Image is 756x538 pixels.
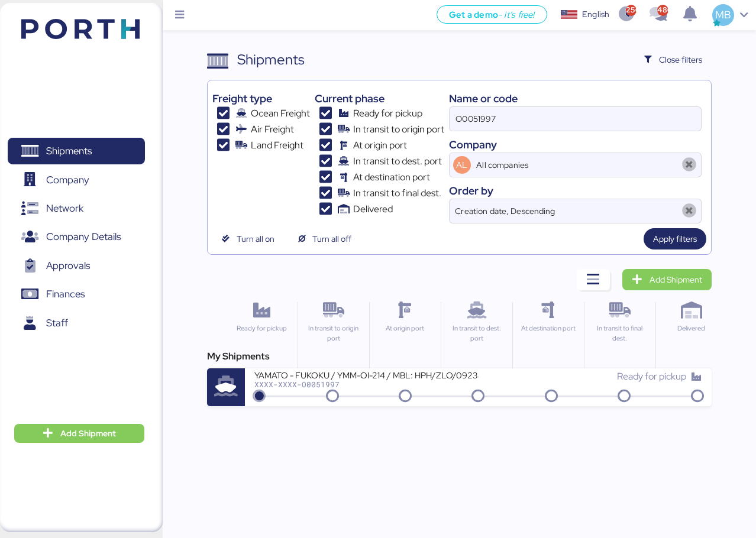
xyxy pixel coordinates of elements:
[251,122,294,137] span: Air Freight
[46,315,68,332] span: Staff
[170,5,190,25] button: Menu
[46,142,92,160] span: Shipments
[312,232,351,246] span: Turn all off
[518,323,579,333] div: At destination port
[650,273,702,287] span: Add Shipment
[46,228,121,245] span: Company Details
[644,228,706,249] button: Apply filters
[653,232,697,246] span: Apply filters
[353,138,407,153] span: At origin port
[254,380,478,388] div: XXXX-XXXX-O0051997
[8,281,145,308] a: Finances
[46,286,85,303] span: Finances
[635,49,712,70] button: Close filters
[212,228,284,249] button: Turn all on
[60,426,116,440] span: Add Shipment
[659,53,702,67] span: Close filters
[46,257,90,274] span: Approvals
[251,138,303,153] span: Land Freight
[446,323,507,343] div: In transit to dest. port
[303,323,364,343] div: In transit to origin port
[589,323,650,343] div: In transit to final dest.
[661,323,722,333] div: Delivered
[456,158,467,171] span: AL
[353,122,444,137] span: In transit to origin port
[353,170,430,184] span: At destination port
[582,8,609,21] div: English
[237,232,274,246] span: Turn all on
[251,106,310,121] span: Ocean Freight
[449,183,702,199] div: Order by
[617,370,686,383] span: Ready for pickup
[231,323,292,333] div: Ready for pickup
[8,166,145,193] a: Company
[8,310,145,337] a: Staff
[8,138,145,165] a: Shipments
[353,186,441,200] span: In transit to final dest.
[715,7,731,22] span: MB
[449,90,702,106] div: Name or code
[353,202,393,216] span: Delivered
[14,424,144,443] button: Add Shipment
[8,223,145,251] a: Company Details
[353,154,442,168] span: In transit to dest. port
[449,137,702,153] div: Company
[46,200,83,217] span: Network
[207,349,712,364] div: My Shipments
[315,90,444,106] div: Current phase
[474,153,679,177] input: AL
[212,90,310,106] div: Freight type
[353,106,422,121] span: Ready for pickup
[289,228,361,249] button: Turn all off
[8,252,145,280] a: Approvals
[622,269,712,290] a: Add Shipment
[254,370,478,380] div: YAMATO - FUKOKU / YMM-OI-214 / MBL: HPH/ZLO/09238 / HBL: YLVHS5070502 / LCL
[8,195,145,222] a: Network
[46,171,89,189] span: Company
[374,323,435,333] div: At origin port
[237,49,305,70] div: Shipments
